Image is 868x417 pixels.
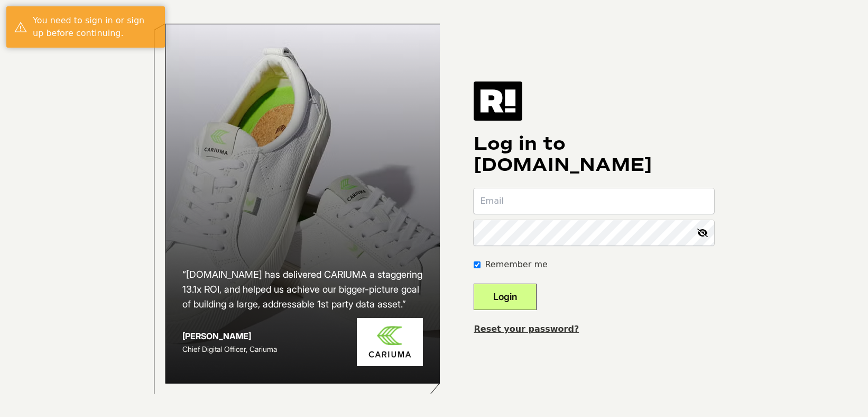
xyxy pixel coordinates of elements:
[474,284,537,310] button: Login
[182,267,423,312] h2: “[DOMAIN_NAME] has delivered CARIUMA a staggering 13.1x ROI, and helped us achieve our bigger-pic...
[474,188,714,214] input: Email
[485,258,547,271] label: Remember me
[33,14,157,40] div: You need to sign in or sign up before continuing.
[182,345,277,353] span: Chief Digital Officer, Cariuma
[474,133,714,176] h1: Log in to [DOMAIN_NAME]
[182,331,251,341] strong: [PERSON_NAME]
[357,318,423,366] img: Cariuma
[474,81,522,121] img: Retention.com
[474,324,579,334] a: Reset your password?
